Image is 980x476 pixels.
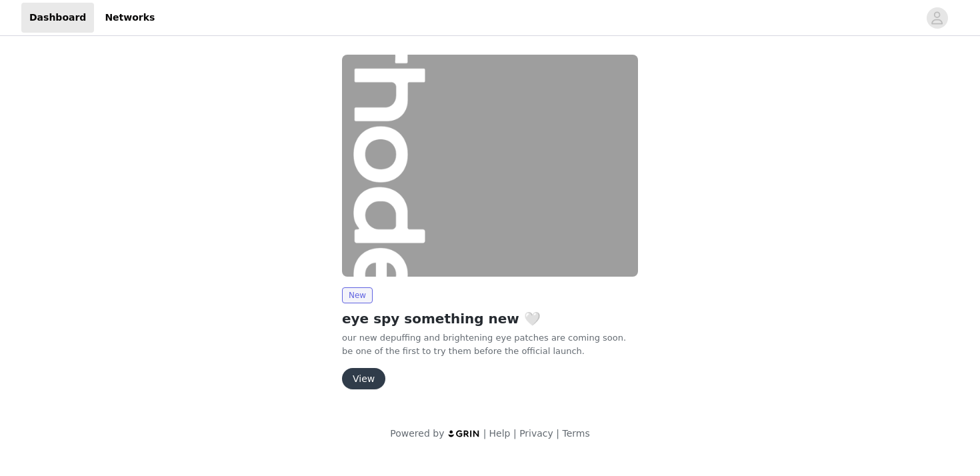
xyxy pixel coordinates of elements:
[519,428,553,439] a: Privacy
[97,3,163,33] a: Networks
[489,428,511,439] a: Help
[513,428,517,439] span: |
[342,55,638,277] img: rhode skin
[342,309,638,329] h2: eye spy something new 🤍
[342,331,638,357] p: our new depuffing and brightening eye patches are coming soon. be one of the first to try them be...
[562,428,589,439] a: Terms
[342,368,385,389] button: View
[447,429,481,438] img: logo
[21,3,94,33] a: Dashboard
[342,287,373,303] span: New
[556,428,559,439] span: |
[483,428,487,439] span: |
[390,428,444,439] span: Powered by
[342,374,385,384] a: View
[931,7,943,29] div: avatar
